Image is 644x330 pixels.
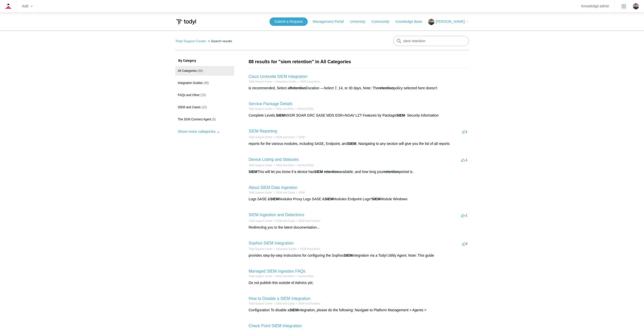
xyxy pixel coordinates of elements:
[462,130,467,134] span: 1
[249,191,273,194] li: Todyl Support Center
[350,19,370,24] a: University
[22,5,33,8] zd-hc-trigger: Add
[300,248,320,250] a: SIEM Integrations
[344,253,352,257] em: SIEM
[249,213,304,217] a: SIEM Ingestion and Detections
[249,219,273,223] li: Todyl Support Center
[249,74,307,79] a: Cisco Umbrella SIEM Integration
[249,219,273,222] a: Todyl Support Center
[175,78,234,88] a: Integration Guides (45)
[249,296,311,301] a: How to Disable a SIEM Integration
[249,141,469,146] div: reports for the various modules, including SASE, Endpoint, and . Navigating to any section will g...
[249,113,469,118] div: Complete Levels. MXDR SOAR GRC SASE MDS EDR+NGAV LZT Features by Package - Security Information
[294,163,314,167] li: General FAQs
[461,158,468,162] span: -1
[178,105,201,109] span: SIEM and Cases
[372,197,380,201] em: SIEM
[249,196,469,202] div: Logs SASE & Modules Proxy Logs SASE & Modules Endpoint Logs* Module Windows
[348,142,356,146] em: SIEM
[249,80,273,83] li: Todyl Support Center
[249,85,469,91] div: is recommended. Select a Duration —Select 7, 14, or 30 days. Note: The policy selected here doesn't
[276,136,295,139] a: SIEM and Cases
[276,107,294,110] a: FAQs and Other
[298,164,314,167] a: General FAQs
[272,135,295,139] li: SIEM and Cases
[325,197,333,201] em: SIEM
[198,69,203,73] span: (88)
[175,90,234,100] a: FAQs and Other (15)
[633,3,639,9] zd-hc-trigger: Click your profile icon to open the profile menu
[276,219,295,222] a: SIEM and Cases
[178,93,200,97] span: FAQs and Other
[272,302,295,305] li: SIEM and Cases
[272,247,297,251] li: Integration Guides
[249,135,273,139] li: Todyl Support Center
[396,113,405,117] em: SIEM
[201,93,206,97] span: (15)
[249,163,273,167] li: Todyl Support Center
[270,197,279,201] em: SIEM
[178,81,203,85] span: Integration Guides
[249,170,257,174] em: SIEM
[295,302,320,305] li: SIEM and Incidents
[297,80,320,83] li: SIEM Integrations
[276,191,295,194] a: SIEM and Cases
[249,274,273,278] li: Todyl Support Center
[249,225,469,230] div: Redirecting you to the latest documentation...
[272,191,295,194] li: SIEM and Cases
[276,302,295,305] a: SIEM and Cases
[175,66,234,76] a: All Categories (88)
[396,19,427,24] a: Knowledge Base
[249,157,299,162] a: Device Listing and Statuses
[175,58,234,63] h3: By Category
[249,80,273,83] a: Todyl Support Center
[276,80,297,83] a: Integration Guides
[295,135,304,139] li: SIEM
[249,269,305,273] a: Managed SIEM Ingestion FAQs
[249,164,273,167] a: Todyl Support Center
[207,39,232,43] li: Search results
[393,36,469,46] input: Search
[276,275,294,278] a: FAQs and Other
[371,19,394,24] a: Community
[313,19,349,24] a: Management Portal
[295,191,304,194] li: SIEM
[249,307,469,313] div: Configuration To disable a integration, please do the following: Navigate to Platform Management ...
[249,302,273,305] a: Todyl Support Center
[379,86,394,90] em: retention
[249,185,298,190] a: About SIEM Data Ingestion
[175,39,207,43] li: Todyl Support Center
[294,274,314,278] li: General FAQs
[298,302,320,305] a: SIEM and Incidents
[581,5,609,8] a: Knowledge admin
[249,302,273,305] li: Todyl Support Center
[269,17,308,26] a: Submit a Request
[272,107,294,111] li: FAQs and Other
[249,107,273,111] li: Todyl Support Center
[272,274,294,278] li: FAQs and Other
[249,241,294,245] a: Sophos SIEM Integration
[276,248,297,250] a: Integration Guides
[276,113,285,117] em: SIEM
[178,69,197,73] span: All Categories
[249,107,273,110] a: Todyl Support Center
[297,247,320,251] li: SIEM Integrations
[272,219,295,223] li: SIEM and Cases
[249,275,273,278] a: Todyl Support Center
[175,17,197,27] img: Todyl Support Center Help Center home page
[461,213,468,217] span: -1
[289,308,298,312] em: SIEM
[175,115,234,124] a: The SGN Connect Agent (5)
[300,80,320,83] a: SIEM Integrations
[294,107,314,111] li: General FAQs
[298,107,314,110] a: General FAQs
[249,253,469,258] div: provides step-by-step instructions for configuring the Sophos integration via a Todyl Utility Age...
[633,3,639,9] img: user avatar
[175,127,222,136] button: Show more categories
[314,170,339,174] em: SIEM retention
[272,80,297,83] li: Integration Guides
[249,247,273,251] li: Todyl Support Center
[249,280,469,285] div: Do not publish this outside of Admins yet.
[249,58,469,65] h1: 88 results for "siem retention" in All Categories
[203,81,209,85] span: (45)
